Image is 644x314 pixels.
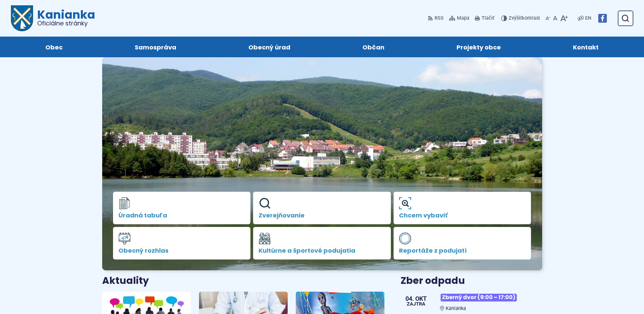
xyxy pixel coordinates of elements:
[16,37,92,57] a: Obec
[45,37,63,57] span: Obec
[253,227,391,259] a: Kultúrne a športové podujatia
[552,11,559,25] button: Nastaviť pôvodnú veľkosť písma
[11,5,33,31] img: Prejsť na domovskú stránku
[394,192,531,224] a: Chcem vybaviť
[253,192,391,224] a: Zverejňovanie
[482,16,494,21] span: Tlačiť
[509,15,522,21] span: Zvýšiť
[405,302,427,307] span: Zajtra
[401,291,542,311] a: Zberný dvor (9:00 – 17:00) Kanianka 04. okt Zajtra
[11,5,95,31] a: Logo Kanianka, prejsť na domovskú stránku.
[435,14,444,22] span: RSS
[543,37,628,57] a: Kontakt
[473,11,496,25] button: Tlačiť
[573,37,599,57] span: Kontakt
[399,247,526,254] span: Reportáže z podujatí
[584,14,593,22] a: EN
[457,37,501,57] span: Projekty obce
[37,20,95,26] span: Oficiálne stránky
[405,296,427,302] span: 04. okt
[113,192,251,224] a: Úradná tabuľa
[427,37,530,57] a: Projekty obce
[113,227,251,259] a: Obecný rozhlas
[106,37,206,57] a: Samospráva
[118,212,245,219] span: Úradná tabuľa
[585,14,591,22] span: EN
[501,11,541,25] button: Zvýšiťkontrast
[118,247,245,254] span: Obecný rozhlas
[394,227,531,259] a: Reportáže z podujatí
[559,11,569,25] button: Zväčšiť veľkosť písma
[259,212,385,219] span: Zverejňovanie
[598,14,607,23] img: Prejsť na Facebook stránku
[102,276,149,286] h3: Aktuality
[457,14,469,22] span: Mapa
[401,276,542,286] h3: Zber odpadu
[248,37,290,57] span: Obecný úrad
[448,11,471,25] a: Mapa
[333,37,414,57] a: Občan
[362,37,384,57] span: Občan
[509,16,540,21] span: kontrast
[544,11,552,25] button: Zmenšiť veľkosť písma
[135,37,176,57] span: Samospráva
[446,306,466,311] span: Kanianka
[441,294,517,301] span: Zberný dvor (9:00 – 17:00)
[428,11,445,25] a: RSS
[33,9,95,26] h1: Kanianka
[399,212,526,219] span: Chcem vybaviť
[259,247,385,254] span: Kultúrne a športové podujatia
[219,37,320,57] a: Obecný úrad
